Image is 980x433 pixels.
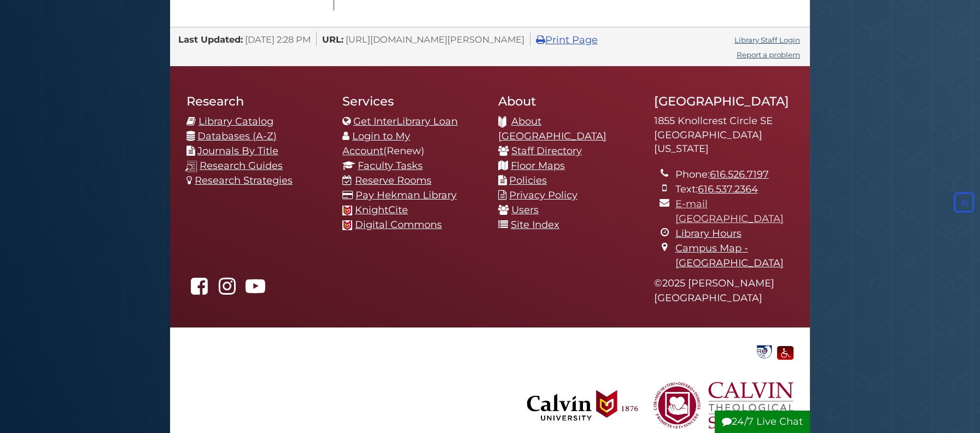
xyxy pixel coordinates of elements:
[178,34,243,45] span: Last Updated:
[498,93,638,109] h2: About
[355,174,431,186] a: Reserve Rooms
[536,35,545,45] i: Print Page
[342,206,352,215] img: Calvin favicon logo
[346,34,524,45] span: [URL][DOMAIN_NAME][PERSON_NAME]
[511,204,539,216] a: Users
[200,160,283,172] a: Research Guides
[322,34,343,45] span: URL:
[654,276,794,306] p: © 2025 [PERSON_NAME][GEOGRAPHIC_DATA]
[754,345,774,357] a: Government Documents Federal Depository Library
[342,93,482,109] h2: Services
[199,115,273,127] a: Library Catalog
[777,344,794,360] img: Disability Assistance
[214,284,240,296] a: hekmanlibrary on Instagram
[951,197,977,209] a: Back to Top
[511,219,559,231] a: Site Index
[353,115,458,127] a: Get InterLibrary Loan
[358,160,423,172] a: Faculty Tasks
[734,36,800,44] a: Library Staff Login
[195,174,293,186] a: Research Strategies
[342,129,482,159] li: (Renew)
[355,219,442,231] a: Digital Commons
[498,115,606,142] a: About [GEOGRAPHIC_DATA]
[675,227,742,239] a: Library Hours
[675,242,784,269] a: Campus Map - [GEOGRAPHIC_DATA]
[509,174,547,186] a: Policies
[698,183,758,195] a: 616.537.2364
[710,168,769,180] a: 616.526.7197
[675,167,794,182] li: Phone:
[245,34,311,45] span: [DATE] 2:28 PM
[737,50,800,59] a: Report a problem
[355,204,408,216] a: KnightCite
[654,93,794,109] h2: [GEOGRAPHIC_DATA]
[243,284,268,296] a: Hekman Library on YouTube
[511,160,565,172] a: Floor Maps
[511,145,582,157] a: Staff Directory
[777,345,794,357] a: Disability Assistance
[197,130,277,142] a: Databases (A-Z)
[715,411,810,433] button: 24/7 Live Chat
[342,220,352,230] img: Calvin favicon logo
[675,198,784,225] a: E-mail [GEOGRAPHIC_DATA]
[342,130,410,157] a: Login to My Account
[536,34,598,46] a: Print Page
[185,161,197,172] img: research-guides-icon-white_37x37.png
[186,93,326,109] h2: Research
[754,344,774,360] img: Government Documents Federal Depository Library
[654,114,794,156] address: 1855 Knollcrest Circle SE [GEOGRAPHIC_DATA][US_STATE]
[675,182,794,197] li: Text:
[355,189,457,201] a: Pay Hekman Library
[197,145,278,157] a: Journals By Title
[186,284,212,296] a: Hekman Library on Facebook
[509,189,577,201] a: Privacy Policy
